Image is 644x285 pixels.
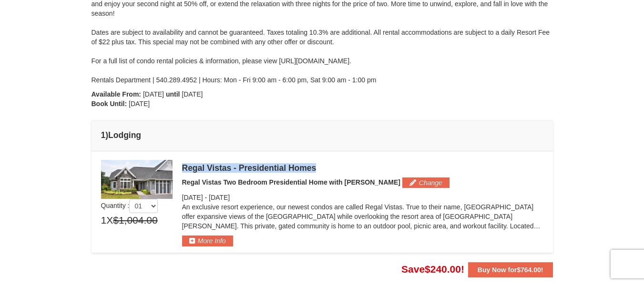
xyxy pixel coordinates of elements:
span: - [204,194,207,201]
span: [DATE] [143,90,164,98]
button: Buy Now for$764.00! [468,262,553,277]
span: Regal Vistas Two Bedroom Presidential Home with [PERSON_NAME] [182,178,400,186]
span: 1 [101,213,107,227]
strong: Available From: [92,90,142,98]
h4: 1 Lodging [101,130,543,140]
div: Regal Vistas - Presidential Homes [182,163,543,173]
strong: until [166,90,180,98]
span: $240.00 [425,264,461,275]
span: [DATE] [209,194,230,201]
span: X [106,213,113,227]
span: Quantity : [101,202,158,209]
span: ) [105,130,108,140]
strong: Buy Now for ! [478,266,543,274]
span: [DATE] [182,90,203,98]
span: [DATE] [182,194,203,201]
span: $764.00 [517,266,541,274]
strong: Book Until: [92,100,127,108]
span: Save ! [401,264,464,275]
button: More Info [182,236,233,246]
button: Change [402,177,450,188]
img: 19218991-1-902409a9.jpg [101,160,173,199]
span: [DATE] [129,100,150,108]
span: $1,004.00 [113,213,157,227]
p: An exclusive resort experience, our newest condos are called Regal Vistas. True to their name, [G... [182,202,543,231]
